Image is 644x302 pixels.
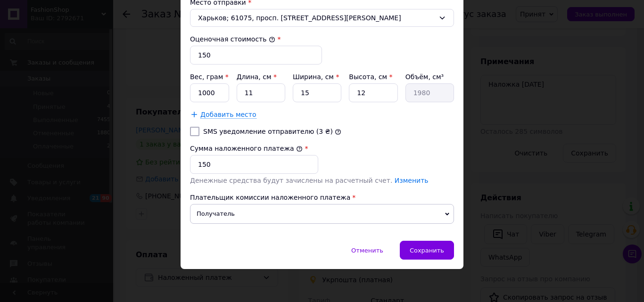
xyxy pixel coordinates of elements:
span: Харьков; 61075, просп. [STREET_ADDRESS][PERSON_NAME] [198,13,435,23]
label: Ширина, см [293,73,339,81]
span: Добавить место [200,111,256,119]
label: Длина, см [237,73,277,81]
label: Вес, грам [190,73,229,81]
span: Получатель [190,204,454,224]
label: Сумма наложенного платежа [190,145,303,152]
label: SMS уведомление отправителю (3 ₴) [203,128,333,135]
span: Денежные средства будут зачислены на расчетный счет. [190,177,429,184]
a: Изменить [395,177,429,184]
div: Объём, см³ [405,72,454,82]
label: Высота, см [349,73,392,81]
label: Оценочная стоимость [190,35,275,43]
span: Плательщик комиссии наложенного платежа [190,194,350,201]
span: Сохранить [410,247,444,254]
span: Отменить [351,247,383,254]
